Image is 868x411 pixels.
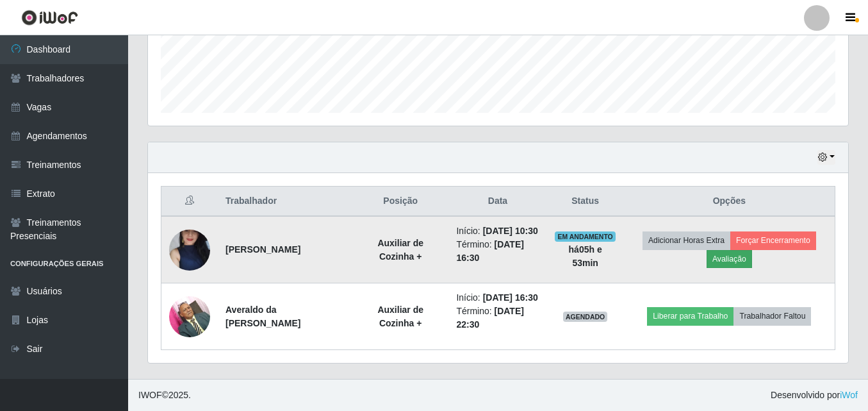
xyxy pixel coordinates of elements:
[483,292,538,303] time: [DATE] 16:30
[21,10,78,26] img: CoreUI Logo
[643,231,730,249] button: Adicionar Horas Extra
[707,250,752,268] button: Avaliação
[771,389,858,402] span: Desenvolvido por
[456,224,539,238] li: Início:
[840,390,858,400] a: iWof
[138,390,162,400] span: IWOF
[569,244,602,268] strong: há 05 h e 53 min
[563,312,608,322] span: AGENDADO
[647,307,733,325] button: Liberar para Trabalho
[448,187,546,217] th: Data
[225,305,300,328] strong: Averaldo da [PERSON_NAME]
[456,238,539,265] li: Término:
[733,307,811,325] button: Trabalhador Faltou
[218,187,352,217] th: Trabalhador
[730,231,816,249] button: Forçar Encerramento
[138,389,191,402] span: © 2025 .
[225,244,300,255] strong: [PERSON_NAME]
[456,305,539,331] li: Término:
[377,238,423,262] strong: Auxiliar de Cozinha +
[555,231,616,242] span: EM ANDAMENTO
[547,187,624,217] th: Status
[169,204,210,295] img: 1713319279293.jpeg
[169,289,210,344] img: 1697117733428.jpeg
[456,291,539,305] li: Início:
[352,187,448,217] th: Posição
[483,226,538,236] time: [DATE] 10:30
[624,187,835,217] th: Opções
[377,305,423,328] strong: Auxiliar de Cozinha +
